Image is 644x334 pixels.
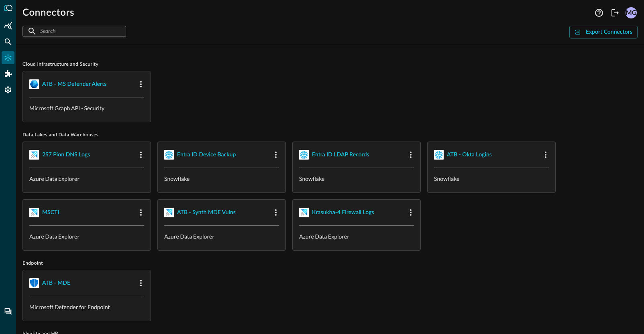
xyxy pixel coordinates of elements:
[40,24,108,38] input: Search
[626,7,637,18] div: MG
[434,150,444,160] img: Snowflake.svg
[164,150,174,160] img: Snowflake.svg
[29,303,144,311] p: Microsoft Defender for Endpoint
[164,174,279,183] p: Snowflake
[42,150,90,160] div: 2S7 Pion DNS Logs
[312,208,374,218] div: Krasukha-4 Firewall Logs
[609,6,622,19] button: Logout
[2,83,14,96] div: Settings
[164,232,279,241] p: Azure Data Explorer
[312,150,369,160] div: Entra ID LDAP Records
[447,150,492,160] div: ATB - Okta Logins
[29,148,135,161] button: 2S7 Pion DNS Logs
[22,61,638,68] span: Cloud Infrastructure and Security
[29,232,144,241] p: Azure Data Explorer
[2,67,15,80] div: Addons
[177,208,236,218] div: ATB - Synth MDE Vulns
[299,150,309,160] img: Snowflake.svg
[299,208,309,217] img: AzureDataExplorer.svg
[164,148,269,161] button: Entra ID Device Backup
[29,206,135,219] button: MSCTI
[434,174,549,183] p: Snowflake
[434,148,539,161] button: ATB - Okta Logins
[164,206,269,219] button: ATB - Synth MDE Vulns
[299,148,404,161] button: Entra ID LDAP Records
[42,278,70,288] div: ATB - MDE
[29,278,39,288] img: MicrosoftDefenderForEndpoint.svg
[22,132,638,138] span: Data Lakes and Data Warehouses
[299,206,404,219] button: Krasukha-4 Firewall Logs
[299,232,414,241] p: Azure Data Explorer
[2,51,14,64] div: Connectors
[593,6,605,19] button: Help
[29,208,39,217] img: AzureDataExplorer.svg
[29,104,144,112] p: Microsoft Graph API - Security
[22,6,74,19] h1: Connectors
[42,79,106,89] div: ATB - MS Defender Alerts
[29,277,135,289] button: ATB - MDE
[29,79,39,89] img: MicrosoftGraph.svg
[299,174,414,183] p: Snowflake
[2,305,14,318] div: Chat
[29,78,135,91] button: ATB - MS Defender Alerts
[22,260,638,267] span: Endpoint
[2,19,14,32] div: Summary Insights
[569,26,638,38] button: Export Connectors
[42,208,59,218] div: MSCTI
[29,174,144,183] p: Azure Data Explorer
[177,150,236,160] div: Entra ID Device Backup
[164,208,174,217] img: AzureDataExplorer.svg
[29,150,39,160] img: AzureDataExplorer.svg
[2,35,14,48] div: Federated Search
